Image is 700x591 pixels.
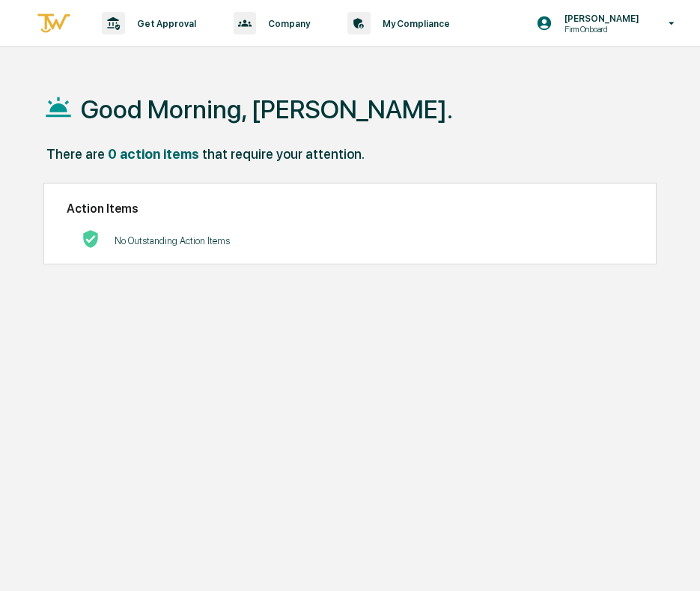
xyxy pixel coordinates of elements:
[36,11,72,36] img: logo
[82,230,100,248] img: No Actions logo
[202,146,365,162] div: that require your attention.
[553,13,647,24] p: [PERSON_NAME]
[108,146,199,162] div: 0 action items
[67,201,633,216] h2: Action Items
[371,18,457,29] p: My Compliance
[115,235,230,246] p: No Outstanding Action Items
[81,94,453,124] h1: Good Morning, [PERSON_NAME].
[553,24,647,34] p: Firm Onboard
[125,18,204,29] p: Get Approval
[652,542,693,582] iframe: Open customer support
[46,146,105,162] div: There are
[256,18,317,29] p: Company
